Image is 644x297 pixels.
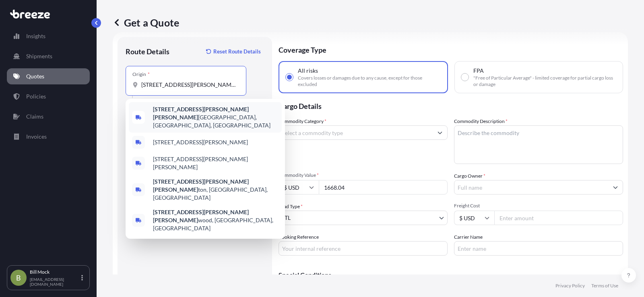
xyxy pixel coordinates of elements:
b: [STREET_ADDRESS][PERSON_NAME][PERSON_NAME] [153,106,249,121]
span: [STREET_ADDRESS][PERSON_NAME][PERSON_NAME] [153,155,279,171]
span: [STREET_ADDRESS][PERSON_NAME] [153,138,248,146]
button: Show suggestions [608,180,623,195]
span: Covers losses or damages due to any cause, except for those excluded [298,75,441,88]
b: [STREET_ADDRESS][PERSON_NAME][PERSON_NAME] [153,178,249,193]
label: Commodity Description [454,117,508,125]
span: FPA [473,67,484,75]
input: Select a commodity type [279,125,433,140]
p: Reset Route Details [213,47,261,55]
span: ton, [GEOGRAPHIC_DATA], [GEOGRAPHIC_DATA] [153,178,279,202]
b: [STREET_ADDRESS][PERSON_NAME][PERSON_NAME] [153,209,249,223]
input: Your internal reference [279,241,448,256]
input: Type amount [319,180,448,195]
p: Insights [26,32,45,40]
p: Policies [26,92,46,100]
input: Full name [454,180,608,195]
p: [EMAIL_ADDRESS][DOMAIN_NAME] [30,277,80,287]
input: Origin [141,81,236,89]
span: Freight Cost [454,203,623,209]
p: Quotes [26,72,44,80]
div: Origin [132,71,150,78]
label: Cargo Owner [454,172,485,180]
span: [GEOGRAPHIC_DATA], [GEOGRAPHIC_DATA], [GEOGRAPHIC_DATA] [153,105,279,129]
label: Commodity Category [279,117,326,125]
p: Cargo Details [279,93,623,117]
button: Show suggestions [433,125,447,140]
p: Claims [26,113,43,121]
p: Bill Mock [30,269,80,275]
p: Coverage Type [279,37,623,61]
span: LTL [282,214,291,222]
label: Booking Reference [279,233,319,241]
p: Get a Quote [113,16,179,29]
input: Enter name [454,241,623,256]
span: Commodity Value [279,172,448,178]
div: Show suggestions [126,99,285,239]
p: Invoices [26,133,47,141]
p: Route Details [126,47,169,56]
p: Privacy Policy [555,283,585,289]
span: "Free of Particular Average" - limited coverage for partial cargo loss or damage [473,75,616,88]
label: Carrier Name [454,233,483,241]
p: Terms of Use [591,283,618,289]
p: Shipments [26,52,52,60]
span: Load Type [279,203,303,211]
p: Special Conditions [279,272,623,278]
input: Enter amount [494,211,623,225]
span: B [16,274,21,282]
span: All risks [298,67,318,75]
span: wood, [GEOGRAPHIC_DATA], [GEOGRAPHIC_DATA] [153,208,279,232]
